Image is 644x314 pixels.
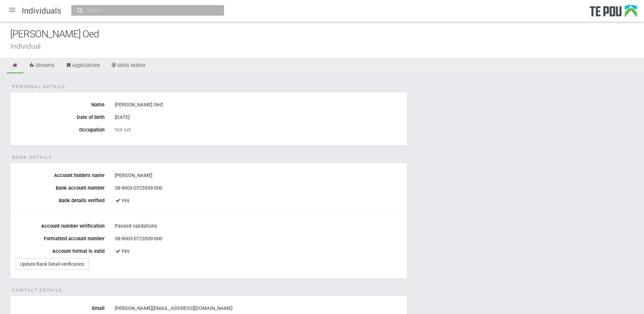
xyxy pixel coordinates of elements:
[11,303,110,311] label: Email
[12,84,65,90] span: Personal details
[11,124,110,133] label: Occupation
[24,58,60,73] a: Streams
[115,170,402,181] div: [PERSON_NAME]
[60,58,105,73] a: Applications
[106,58,151,73] a: Skills Matter
[11,195,110,204] label: Bank details verified
[11,99,110,108] label: Name
[11,170,110,178] label: Account holders name
[11,112,110,120] label: Date of birth
[12,154,52,160] span: Bank details
[16,258,89,270] a: Update Bank Detail verification
[11,221,110,229] label: Account number verification
[115,221,402,232] div: Passed validations
[12,287,62,293] span: Contact details
[115,195,402,207] div: Yes
[115,127,402,133] div: Not set
[115,233,402,245] div: 38-9003-0723539-000
[10,27,644,41] div: [PERSON_NAME] Oed
[10,42,644,50] div: Individual
[115,182,402,194] div: 38-9003-0723539-000
[11,182,110,191] label: Bank account number
[115,246,402,257] div: Yes
[11,233,110,242] label: Formatted account number
[115,99,402,111] div: [PERSON_NAME] Oed
[85,7,204,14] input: Search
[115,112,402,123] div: [DATE]
[11,246,110,254] label: Account format is valid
